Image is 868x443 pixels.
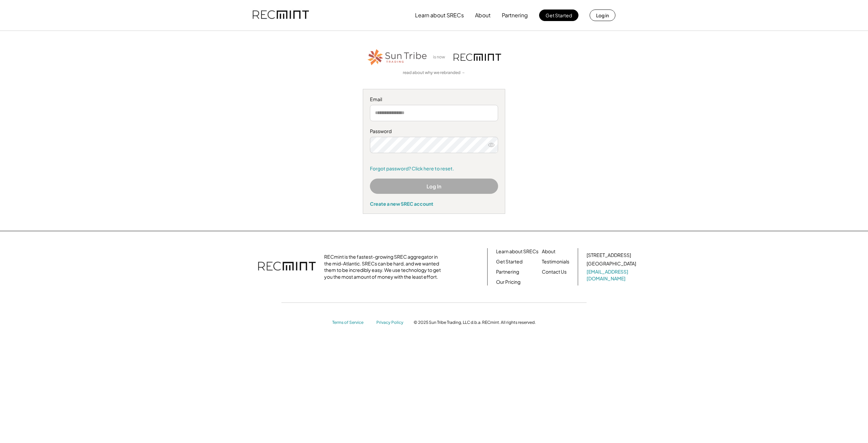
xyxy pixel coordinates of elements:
[587,260,636,267] div: [GEOGRAPHIC_DATA]
[475,8,491,22] button: About
[542,269,567,275] a: Contact Us
[370,179,498,194] button: Log In
[332,320,370,326] a: Terms of Service
[542,248,555,255] a: About
[496,258,522,265] a: Get Started
[587,269,637,282] a: [EMAIL_ADDRESS][DOMAIN_NAME]
[590,10,615,21] button: Log in
[539,10,578,21] button: Get Started
[370,128,498,135] div: Password
[496,248,538,255] a: Learn about SRECs
[370,96,498,103] div: Email
[542,258,569,265] a: Testimonials
[403,70,465,76] a: read about why we rebranded →
[376,320,407,326] a: Privacy Policy
[370,165,498,172] a: Forgot password? Click here to reset.
[502,8,528,22] button: Partnering
[367,48,428,67] img: STT_Horizontal_Logo%2B-%2BColor.png
[253,4,309,27] img: recmint-logotype%403x.png
[454,54,501,61] img: recmint-logotype%403x.png
[415,8,464,22] button: Learn about SRECs
[414,320,536,325] div: © 2025 Sun Tribe Trading, LLC d.b.a. RECmint. All rights reserved.
[496,279,520,285] a: Our Pricing
[258,255,316,279] img: recmint-logotype%403x.png
[587,252,631,259] div: [STREET_ADDRESS]
[370,201,498,207] div: Create a new SREC account
[496,269,519,275] a: Partnering
[324,254,445,280] div: RECmint is the fastest-growing SREC aggregator in the mid-Atlantic. SRECs can be hard, and we wan...
[431,54,450,60] div: is now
